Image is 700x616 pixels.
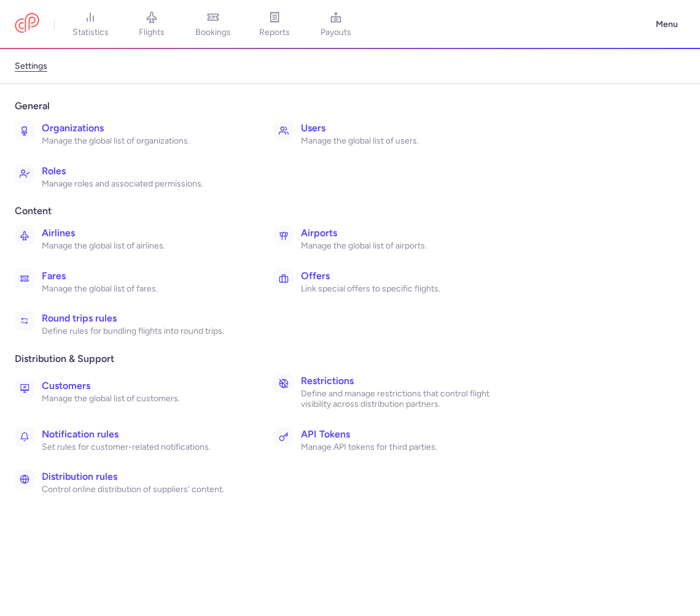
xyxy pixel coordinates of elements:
h3: Customers [42,379,247,393]
h3: Fares [42,269,247,283]
p: Manage the global list of users. [301,136,506,147]
a: AirportsManage the global list of airports. [269,221,521,256]
button: Menu [648,13,685,36]
h3: Organizations [42,121,247,136]
a: flights [121,11,182,38]
a: API TokensManage API tokens for third parties. [269,422,521,458]
h3: Round trips rules [42,311,247,326]
a: UsersManage the global list of users. [269,116,521,152]
a: settings [15,56,47,76]
a: reports [244,11,305,38]
h3: Users [301,121,506,136]
p: Manage the global list of fares. [42,283,247,295]
a: Round trips rulesDefine rules for bundling flights into round trips. [10,306,262,342]
h3: Roles [42,164,247,179]
h3: API Tokens [301,427,506,442]
a: RolesManage roles and associated permissions. [10,159,262,194]
p: Manage the global list of airports. [301,241,506,252]
h3: Restrictions [301,374,506,388]
h3: Airlines [42,226,247,241]
p: Control online distribution of suppliers’ content. [42,484,247,495]
p: Define and manage restrictions that control flight visibility across distribution partners. [301,388,506,410]
a: CustomersManage the global list of customers. [10,374,262,409]
h3: Notification rules [42,427,247,442]
p: Manage roles and associated permissions. [42,179,247,190]
p: Link special offers to specific flights. [301,283,506,295]
a: statistics [60,11,121,38]
span: bookings [195,27,231,38]
span: General [15,99,685,114]
a: OffersLink special offers to specific flights. [269,264,521,299]
span: payouts [321,27,351,38]
a: Distribution rulesControl online distribution of suppliers’ content. [10,464,262,500]
p: Manage the global list of airlines. [42,241,247,252]
span: Content [15,204,685,218]
h3: Offers [301,269,506,283]
span: reports [259,27,290,38]
span: statistics [72,27,109,38]
a: bookings [182,11,244,38]
a: AirlinesManage the global list of airlines. [10,221,262,256]
p: Manage API tokens for third parties. [301,442,506,453]
span: flights [139,27,165,38]
a: Notification rulesSet rules for customer-related notifications. [10,422,262,458]
h3: Airports [301,226,506,241]
a: CitizenPlane red outlined logo [15,13,39,36]
a: RestrictionsDefine and manage restrictions that control flight visibility across distribution par... [269,369,521,415]
a: OrganizationsManage the global list of organizations. [10,116,262,152]
span: Distribution & Support [15,352,685,366]
p: Define rules for bundling flights into round trips. [42,326,247,337]
a: FaresManage the global list of fares. [10,264,262,299]
p: Set rules for customer-related notifications. [42,442,247,453]
p: Manage the global list of customers. [42,393,247,404]
h3: Distribution rules [42,469,247,484]
a: payouts [305,11,367,38]
p: Manage the global list of organizations. [42,136,247,147]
